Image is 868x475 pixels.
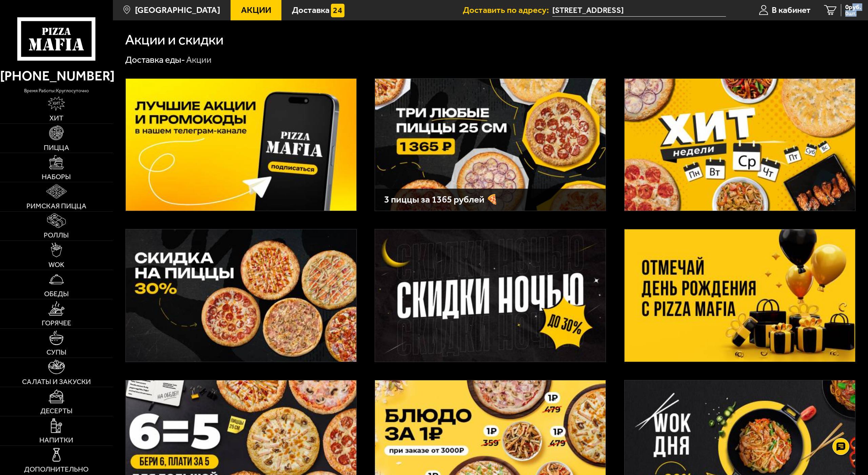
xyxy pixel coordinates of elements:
img: 15daf4d41897b9f0e9f617042186c801.svg [331,4,344,17]
span: Роллы [44,231,69,239]
span: Доставка [292,6,330,15]
input: Ваш адрес доставки [552,4,726,17]
span: Обеды [44,290,69,297]
div: Акции [186,54,212,66]
span: Доставить по адресу: [463,6,552,15]
span: WOK [48,261,64,268]
span: Напитки [39,436,73,443]
span: Горячее [42,319,71,326]
span: Салаты и закуски [22,378,91,385]
a: Доставка еды- [125,54,185,65]
span: Супы [46,348,66,356]
span: Наборы [42,173,71,180]
a: 3 пиццы за 1365 рублей 🍕 [375,78,606,211]
span: Пицца [44,144,69,151]
h3: 3 пиццы за 1365 рублей 🍕 [384,195,597,204]
span: 0 руб. [845,4,861,11]
span: В кабинет [772,6,811,15]
span: Акции [241,6,271,15]
span: [GEOGRAPHIC_DATA] [135,6,220,15]
span: Римская пицца [26,202,86,209]
h1: Акции и скидки [125,33,223,47]
span: Десерты [40,407,73,414]
span: Дополнительно [24,465,88,473]
span: Хит [50,114,63,121]
span: 0 шт. [845,11,861,16]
